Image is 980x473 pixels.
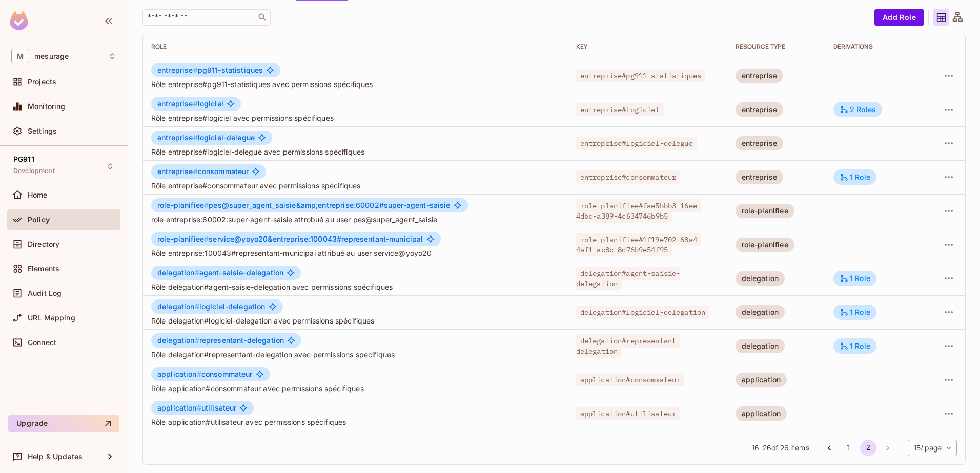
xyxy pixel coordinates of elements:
[576,137,697,150] span: entreprise#logiciel-delegue
[197,370,201,378] span: #
[576,103,664,116] span: entreprise#logiciel
[736,204,794,218] div: role-planifiee
[151,282,560,292] span: Rôle delegation#agent-saisie-delegation avec permissions spécifiques
[11,49,29,63] span: M
[28,102,66,111] span: Monitoring
[576,306,710,319] span: delegation#logiciel-delegation
[576,407,680,420] span: application#utilisateur
[157,404,236,412] span: utilisateur
[576,42,719,51] div: Key
[195,268,199,277] span: #
[157,133,198,142] span: entreprise
[736,69,784,83] div: entreprise
[752,442,809,454] span: 16 - 26 of 26 items
[151,79,560,89] span: Rôle entreprise#pg911-statistiques avec permissions spécifiques
[736,373,787,387] div: application
[28,314,75,322] span: URL Mapping
[840,341,870,351] div: 1 Role
[193,99,198,108] span: #
[151,113,560,123] span: Rôle entreprise#logiciel avec permissions spécifiques
[736,42,817,51] div: RESOURCE TYPE
[28,240,59,248] span: Directory
[833,42,915,51] div: Derivations
[151,417,560,427] span: Rôle application#utilisateur avec permissions spécifiques
[157,167,249,176] span: consommateur
[840,274,870,283] div: 1 Role
[576,170,680,184] span: entreprise#consommateur
[10,11,28,30] img: SReyMgAAAABJRU5ErkJggg==
[157,201,209,209] span: role-planifiee
[193,133,198,142] span: #
[157,336,199,345] span: delegation
[157,268,199,277] span: delegation
[736,136,784,150] div: entreprise
[820,440,897,456] nav: pagination navigation
[157,403,201,412] span: application
[576,334,681,358] span: delegation#representant-delegation
[28,453,83,461] span: Help & Updates
[157,66,263,74] span: pg911-statistiques
[576,69,705,82] span: entreprise#pg911-statistiques
[157,100,223,108] span: logiciel
[840,173,870,182] div: 1 Role
[157,370,201,378] span: application
[736,170,784,184] div: entreprise
[157,303,266,311] span: logiciel-delegation
[151,350,560,359] span: Rôle delegation#representant-delegation avec permissions spécifiques
[193,167,198,176] span: #
[908,440,957,456] div: 15 / page
[576,267,681,290] span: delegation#agent-saisie-delegation
[576,233,701,256] span: role-planifiee#1f19e702-68a4-4af1-ac8c-8d76b9e54f95
[157,234,209,243] span: role-planifiee
[157,235,423,243] span: service@yoyo20&entreprise:100043#representant-municipal
[736,238,794,252] div: role-planifiee
[28,338,56,347] span: Connect
[151,248,560,258] span: Rôle entreprise:100043#representant-municipal attribué au user service@yoyo20
[28,78,56,86] span: Projects
[157,370,253,378] span: consommateur
[28,127,57,135] span: Settings
[151,214,560,224] span: role entreprise:60002:super-agent-saisie attrobué au user pes@super_agent_saisie
[195,336,199,345] span: #
[736,305,785,319] div: delegation
[157,134,255,142] span: logiciel-delegue
[840,308,870,317] div: 1 Role
[34,52,69,60] span: Workspace: mesurage
[151,147,560,157] span: Rôle entreprise#logiciel-delegue avec permissions spécifiques
[157,66,198,74] span: entreprise
[28,216,50,224] span: Policy
[28,289,62,297] span: Audit Log
[860,440,876,456] button: page 2
[736,339,785,353] div: delegation
[13,167,55,175] span: Development
[840,105,876,114] div: 2 Roles
[13,155,34,163] span: PG911
[151,181,560,190] span: Rôle entreprise#consommateur avec permissions spécifiques
[197,403,201,412] span: #
[736,102,784,117] div: entreprise
[157,336,284,345] span: representant-delegation
[874,9,924,26] button: Add Role
[821,440,838,456] button: Go to previous page
[151,383,560,393] span: Rôle application#consommateur avec permissions spécifiques
[736,406,787,421] div: application
[157,302,199,311] span: delegation
[151,316,560,326] span: Rôle delegation#logiciel-delegation avec permissions spécifiques
[157,269,283,277] span: agent-saisie-delegation
[8,415,119,432] button: Upgrade
[204,201,209,209] span: #
[576,373,685,386] span: application#consommateur
[157,99,198,108] span: entreprise
[576,199,701,223] span: role-planifiee#fae5bbb3-16ee-4dbc-a389-4c634746b9b5
[736,271,785,286] div: delegation
[204,234,209,243] span: #
[28,265,59,273] span: Elements
[151,42,560,51] div: Role
[157,201,451,209] span: pes@super_agent_saisie&amp;entreprise:60002#super-agent-saisie
[28,191,48,199] span: Home
[193,66,198,74] span: #
[195,302,199,311] span: #
[157,167,198,176] span: entreprise
[841,440,857,456] button: Go to page 1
